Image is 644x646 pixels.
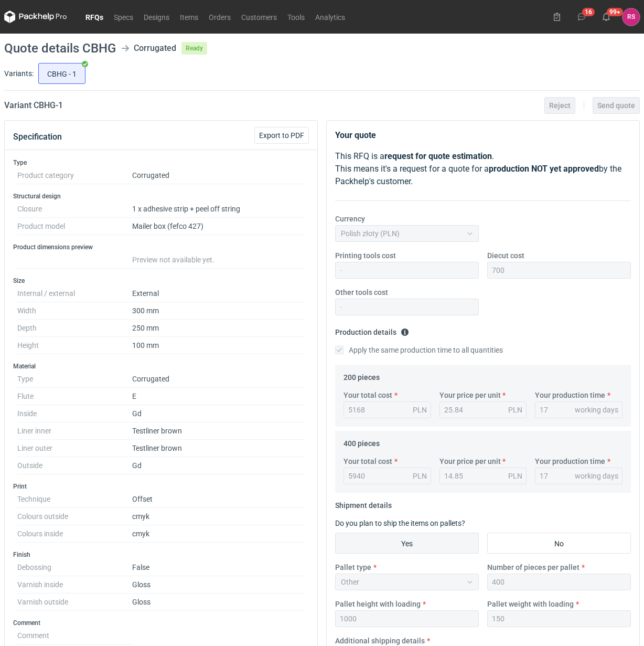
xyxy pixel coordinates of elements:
h3: Comment [13,619,309,627]
span: Preview not available yet. [132,256,214,264]
dd: Gd [132,405,305,422]
span: Ready [181,42,207,55]
a: Customers [236,10,282,23]
dd: cmyk [132,525,305,543]
label: Pallet weight with loading [487,599,574,609]
label: Pallet type [335,562,371,573]
dt: Debossing [17,559,132,576]
a: Specs [109,10,138,23]
dt: Flute [17,388,132,405]
dt: Closure [17,200,132,218]
dd: E [132,388,305,405]
label: Apply the same production time to all quantities [335,345,503,355]
dt: Inside [17,405,132,422]
dd: Testliner brown [132,422,305,440]
div: Corrugated [134,42,176,55]
dd: 300 mm [132,302,305,320]
h3: Size [13,277,309,285]
a: Tools [282,10,310,23]
dd: External [132,285,305,302]
label: Variants: [4,68,34,79]
dd: 100 mm [132,337,305,354]
dd: Corrugated [132,370,305,388]
dd: Mailer box (fefco 427) [132,218,305,235]
label: Your production time [535,456,605,467]
dt: Liner outer [17,440,132,457]
label: Printing tools cost [335,250,396,261]
dd: Offset [132,491,305,508]
dd: 250 mm [132,320,305,337]
button: 99+ [598,8,615,25]
h3: Product dimensions preview [13,243,309,251]
dd: Corrugated [132,167,305,184]
dd: Gloss [132,594,305,611]
strong: production NOT yet approved [489,164,599,174]
a: RFQs [80,10,109,23]
div: working days [575,471,618,481]
dt: Varnish inside [17,576,132,594]
h3: Material [13,362,309,370]
div: PLN [413,471,427,481]
dt: Product category [17,167,132,184]
dt: Outside [17,457,132,474]
button: 16 [573,8,590,25]
h1: Quote details CBHG [4,42,116,55]
dd: cmyk [132,508,305,525]
label: Your production time [535,390,605,400]
dd: False [132,559,305,576]
p: This RFQ is a . This means it's a request for a quote for a by the Packhelp's customer. [335,150,631,188]
dt: Height [17,337,132,354]
h3: Type [13,158,309,167]
dt: Width [17,302,132,320]
label: Number of pieces per pallet [487,562,579,573]
legend: Shipment details [335,497,392,510]
dt: Colours inside [17,525,132,543]
button: Export to PDF [254,127,309,144]
div: PLN [508,471,522,481]
svg: Packhelp Pro [4,10,67,23]
dd: Gd [132,457,305,474]
label: Diecut cost [487,250,524,261]
h3: Finish [13,550,309,559]
dt: Colours outside [17,508,132,525]
div: PLN [508,405,522,415]
button: Send quote [593,97,640,114]
label: Additional shipping details [335,636,425,646]
button: Specification [13,124,62,150]
dt: Liner inner [17,422,132,440]
a: Designs [138,10,175,23]
label: Your total cost [344,390,392,400]
h2: Variant CBHG - 1 [4,99,63,112]
h3: Structural design [13,192,309,200]
legend: Production details [335,324,409,336]
a: Orders [203,10,236,23]
button: RS [622,8,640,26]
h3: Print [13,482,309,491]
strong: request for quote estimation [384,151,492,161]
dt: Comment [17,627,132,644]
label: Your price per unit [439,456,501,467]
dt: Technique [17,491,132,508]
dt: Type [17,370,132,388]
dt: Product model [17,218,132,235]
button: Reject [544,97,575,114]
div: working days [575,405,618,415]
div: PLN [413,405,427,415]
legend: 200 pieces [344,369,380,382]
strong: Your quote [335,130,376,140]
dt: Depth [17,320,132,337]
label: Your price per unit [439,390,501,400]
dt: Varnish outside [17,594,132,611]
dd: Testliner brown [132,440,305,457]
label: Do you plan to ship the items on pallets? [335,519,465,527]
dd: 1 x adhesive strip + peel off string [132,200,305,218]
a: Items [175,10,203,23]
label: CBHG - 1 [38,63,85,84]
dt: Internal / external [17,285,132,302]
label: Currency [335,214,365,224]
label: Other tools cost [335,287,388,298]
legend: 400 pieces [344,435,380,448]
label: Your total cost [344,456,392,467]
dd: Gloss [132,576,305,594]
